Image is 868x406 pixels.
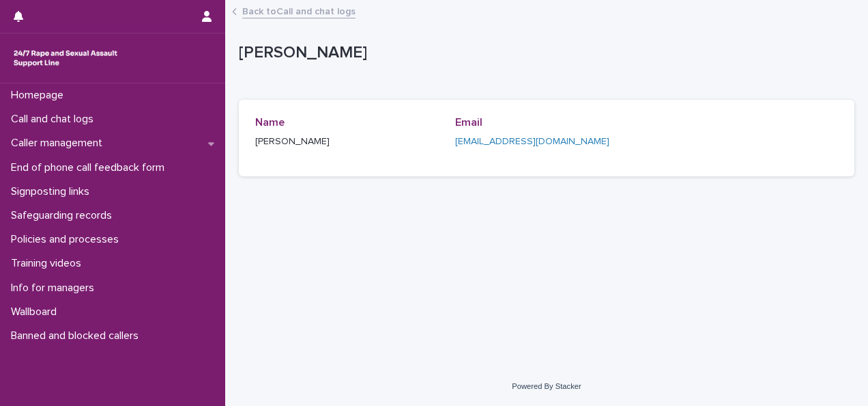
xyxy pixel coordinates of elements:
[512,382,581,390] a: Powered By Stacker
[455,137,609,146] a: [EMAIL_ADDRESS][DOMAIN_NAME]
[5,209,123,222] p: Safeguarding records
[455,117,482,128] span: Email
[5,329,149,342] p: Banned and blocked callers
[5,282,105,295] p: Info for managers
[5,137,113,150] p: Caller management
[255,135,439,149] p: [PERSON_NAME]
[11,44,120,72] img: rhQMoQhaT3yELyF149Cw
[5,89,74,102] p: Homepage
[5,113,104,126] p: Call and chat logs
[239,43,849,63] p: [PERSON_NAME]
[5,306,68,319] p: Wallboard
[242,3,356,18] a: Back toCall and chat logs
[5,257,92,270] p: Training videos
[5,233,130,246] p: Policies and processes
[5,161,175,174] p: End of phone call feedback form
[5,185,100,198] p: Signposting links
[255,117,285,128] span: Name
